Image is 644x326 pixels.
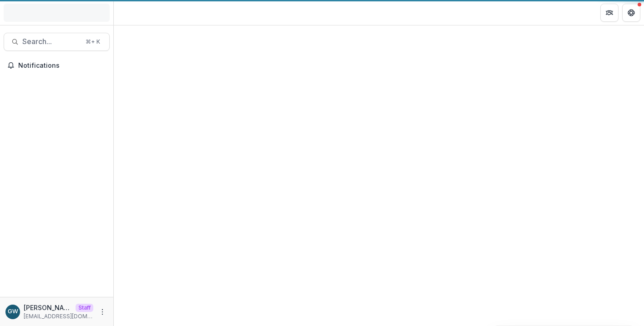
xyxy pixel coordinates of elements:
[22,37,80,46] span: Search...
[18,62,106,70] span: Notifications
[117,6,156,19] nav: breadcrumb
[622,4,640,22] button: Get Help
[4,58,110,73] button: Notifications
[8,309,18,315] div: Grace Willig
[600,4,619,22] button: Partners
[24,303,72,312] p: [PERSON_NAME]
[4,33,110,51] button: Search...
[76,304,93,312] p: Staff
[97,306,108,317] button: More
[84,37,102,47] div: ⌘ + K
[24,312,93,321] p: [EMAIL_ADDRESS][DOMAIN_NAME]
